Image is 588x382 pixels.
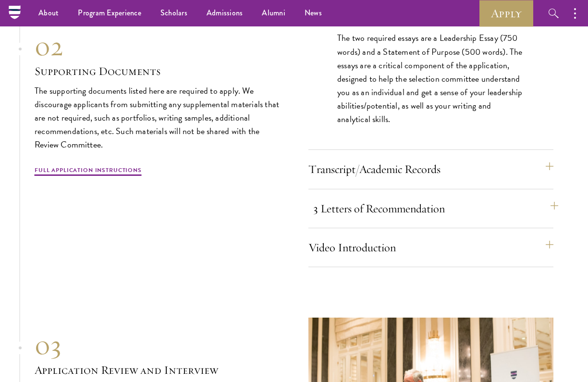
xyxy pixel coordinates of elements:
[308,158,553,181] button: Transcript/Academic Records
[35,84,280,151] p: The supporting documents listed here are required to apply. We discourage applicants from submitt...
[35,63,280,79] h3: Supporting Documents
[308,236,553,259] button: Video Introduction
[313,197,558,220] button: 3 Letters of Recommendation
[35,328,280,362] div: 03
[337,31,525,126] p: The two required essays are a Leadership Essay (750 words) and a Statement of Purpose (500 words)...
[35,362,280,378] h3: Application Review and Interview
[35,166,142,177] a: Full Application Instructions
[35,29,280,63] div: 02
